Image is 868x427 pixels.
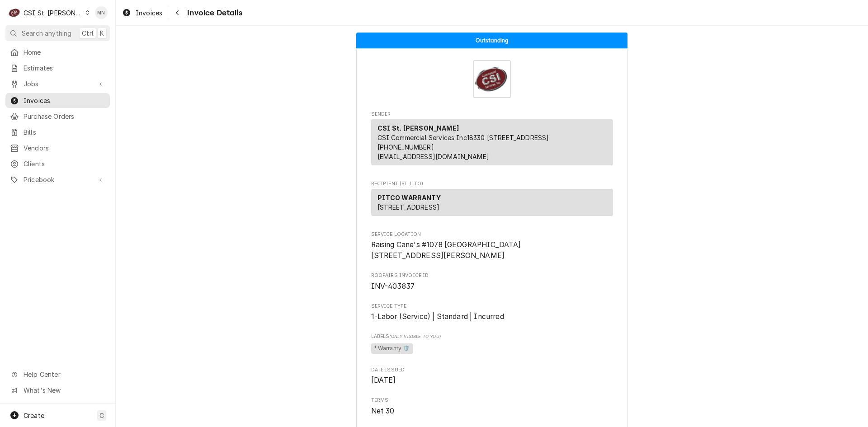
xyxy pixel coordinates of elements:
a: Estimates [5,61,110,75]
span: Create [24,412,44,419]
div: CSI St. [PERSON_NAME] [24,8,82,18]
span: Pricebook [24,175,92,184]
span: Outstanding [476,38,509,43]
span: Purchase Orders [24,112,105,121]
span: Roopairs Invoice ID [371,272,613,279]
a: [PHONE_NUMBER] [377,143,434,151]
span: Estimates [24,63,105,73]
span: ¹ Warranty 🛡️ [371,343,414,354]
span: What's New [24,385,104,395]
a: Go to Jobs [5,76,110,91]
a: Go to Pricebook [5,172,110,187]
span: Invoices [136,8,162,18]
span: C [99,411,104,420]
a: Vendors [5,141,110,155]
strong: PITCO WARRANTY [377,194,441,202]
div: Roopairs Invoice ID [371,272,613,291]
div: C [8,6,21,19]
span: K [100,28,104,38]
span: Invoice Details [184,7,242,19]
span: Service Location [371,239,613,261]
span: Net 30 [371,407,395,415]
span: Help Center [24,370,104,379]
button: Navigate back [170,5,184,20]
div: Invoice Recipient [371,180,613,220]
button: Search anythingCtrlK [5,25,110,41]
span: Service Type [371,303,613,310]
span: Date Issued [371,366,613,374]
span: Sender [371,111,613,118]
div: Recipient (Bill To) [371,189,613,220]
span: [object Object] [371,342,613,356]
span: [STREET_ADDRESS] [377,203,440,211]
a: Invoices [5,93,110,108]
div: Invoice Sender [371,111,613,169]
div: Service Type [371,303,613,322]
span: INV-403837 [371,282,415,291]
span: CSI Commercial Services Inc18330 [STREET_ADDRESS] [377,134,549,141]
span: Date Issued [371,375,613,386]
div: Date Issued [371,366,613,386]
a: Invoices [118,5,166,20]
div: CSI St. Louis's Avatar [8,6,21,19]
span: Bills [24,127,105,137]
a: Go to What's New [5,383,110,398]
span: Terms [371,406,613,417]
div: Sender [371,119,613,165]
a: [EMAIL_ADDRESS][DOMAIN_NAME] [377,153,489,160]
span: Invoices [24,96,105,105]
div: Terms [371,397,613,416]
div: Melissa Nehls's Avatar [95,6,108,19]
span: Service Location [371,231,613,238]
span: Labels [371,333,613,340]
img: Logo [473,60,511,98]
div: Recipient (Bill To) [371,189,613,216]
span: Clients [24,159,105,169]
a: Clients [5,156,110,171]
div: Status [356,33,627,48]
div: Service Location [371,231,613,261]
div: [object Object] [371,333,613,355]
span: [DATE] [371,376,396,385]
div: MN [95,6,108,19]
a: Go to Help Center [5,367,110,382]
span: Jobs [24,79,92,89]
span: Raising Cane's #1078 [GEOGRAPHIC_DATA] [STREET_ADDRESS][PERSON_NAME] [371,240,521,260]
a: Home [5,45,110,60]
span: Terms [371,397,613,404]
div: Sender [371,119,613,169]
strong: CSI St. [PERSON_NAME] [377,124,459,132]
a: Bills [5,125,110,140]
a: Purchase Orders [5,109,110,124]
span: Home [24,47,105,57]
span: Vendors [24,143,105,153]
span: Service Type [371,311,613,322]
span: (Only Visible to You) [389,334,440,339]
span: Recipient (Bill To) [371,180,613,188]
span: Ctrl [82,28,94,38]
span: Roopairs Invoice ID [371,281,613,292]
span: 1-Labor (Service) | Standard | Incurred [371,312,504,321]
span: Search anything [22,28,71,38]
